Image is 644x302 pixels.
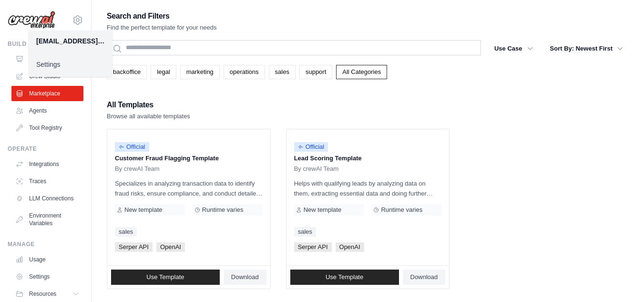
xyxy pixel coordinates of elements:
span: New template [304,206,341,214]
span: Resources [29,290,56,298]
a: Usage [11,252,83,267]
span: New template [124,206,162,214]
span: Download [410,273,438,281]
a: Agents [11,103,83,118]
p: Helps with qualifying leads by analyzing data on them, extracting essential data and doing furthe... [294,178,442,198]
p: Lead Scoring Template [294,154,442,163]
div: Operate [8,145,83,153]
a: sales [115,227,137,237]
span: Runtime varies [202,206,244,214]
a: Integrations [11,156,83,172]
button: Use Case [489,40,539,57]
a: Use Template [111,270,220,285]
a: Download [224,270,266,285]
a: LLM Connections [11,191,83,206]
span: By crewAI Team [294,165,339,173]
a: All Categories [336,65,387,79]
p: Customer Fraud Flagging Template [115,154,263,163]
a: Automations [11,52,83,67]
span: Runtime varies [381,206,422,214]
a: operations [224,65,265,79]
a: Traces [11,174,83,189]
span: OpenAI [336,242,364,252]
a: marketing [180,65,220,79]
a: backoffice [107,65,147,79]
a: Download [403,270,446,285]
span: By crewAI Team [115,165,160,173]
button: Sort By: Newest First [544,40,629,57]
button: Resources [11,286,83,302]
span: Serper API [115,242,153,252]
p: Specializes in analyzing transaction data to identify fraud risks, ensure compliance, and conduct... [115,178,263,198]
div: Manage [8,240,83,248]
span: Download [231,273,259,281]
p: Find the perfect template for your needs [107,23,217,32]
div: Build [8,40,83,48]
p: Browse all available templates [107,112,190,121]
span: Use Template [326,273,363,281]
a: Use Template [290,270,399,285]
div: [EMAIL_ADDRESS][DOMAIN_NAME] [36,36,105,46]
a: Settings [11,269,83,284]
a: Settings [29,56,112,73]
a: Environment Variables [11,208,83,231]
a: legal [151,65,176,79]
a: Tool Registry [11,120,83,135]
a: support [299,65,332,79]
h2: Search and Filters [107,10,217,23]
a: sales [269,65,296,79]
a: Crew Studio [11,69,83,84]
a: sales [294,227,316,237]
span: Official [115,142,149,152]
span: OpenAI [156,242,185,252]
span: Official [294,142,328,152]
a: Marketplace [11,86,83,101]
span: Use Template [146,273,184,281]
img: Logo [8,11,55,29]
h2: All Templates [107,98,190,112]
span: Serper API [294,242,332,252]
